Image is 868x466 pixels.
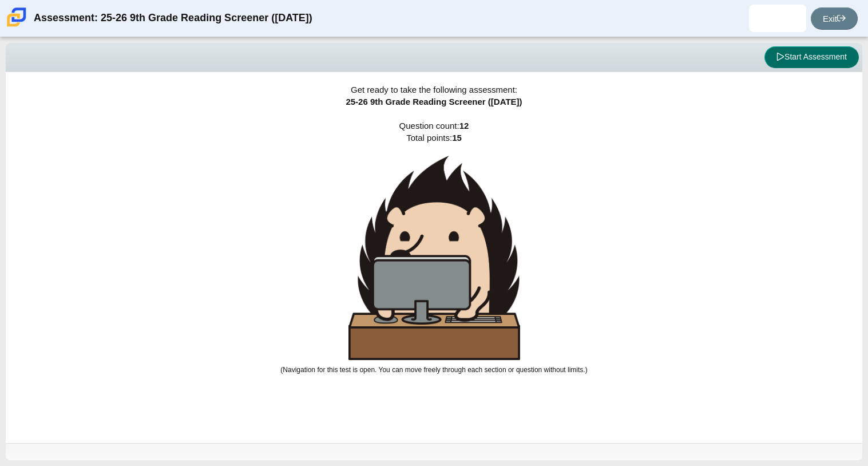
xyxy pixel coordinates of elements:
img: Carmen School of Science & Technology [5,5,29,29]
small: (Navigation for this test is open. You can move freely through each section or question without l... [280,366,587,374]
b: 12 [459,121,469,131]
img: hedgehog-behind-computer-large.png [348,156,520,360]
a: Exit [811,7,858,30]
button: Start Assessment [764,46,859,68]
a: Carmen School of Science & Technology [5,21,29,31]
span: Question count: Total points: [280,121,587,374]
span: 25-26 9th Grade Reading Screener ([DATE]) [346,97,522,106]
b: 15 [452,133,462,143]
div: Assessment: 25-26 9th Grade Reading Screener ([DATE]) [34,5,312,32]
img: mouanald.kamara.hehc30 [768,9,787,27]
span: Get ready to take the following assessment: [351,85,517,94]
